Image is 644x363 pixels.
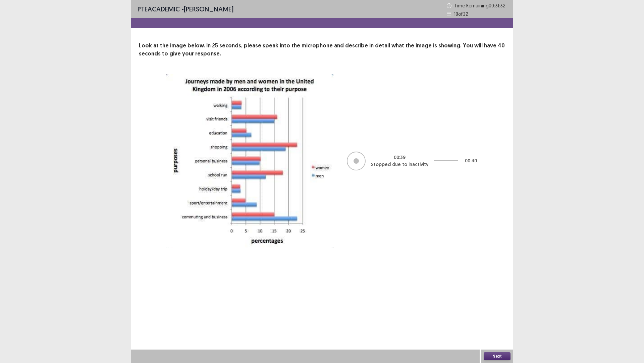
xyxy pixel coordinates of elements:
p: 00 : 40 [465,157,477,164]
p: Look at the image below. In 25 seconds, please speak into the microphone and describe in detail w... [139,42,505,58]
button: Next [484,352,511,360]
p: 18 of 32 [454,10,468,17]
p: Time Remaining 00 : 31 : 32 [454,2,506,9]
p: - [PERSON_NAME] [138,4,233,14]
span: PTE academic [138,5,180,13]
p: 00 : 39 [394,154,406,161]
img: image-description [166,74,333,248]
p: Stopped due to inactivity [371,161,428,168]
